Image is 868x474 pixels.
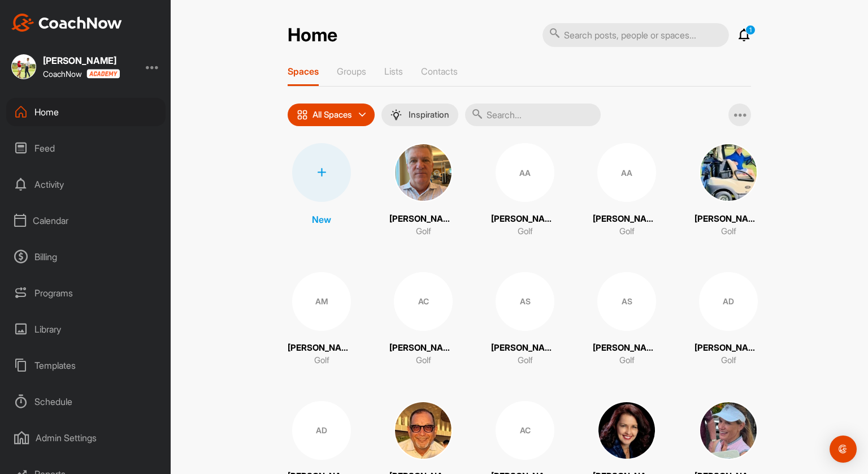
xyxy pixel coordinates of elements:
p: [PERSON_NAME] [389,213,457,226]
p: Inspiration [409,110,449,119]
div: Admin Settings [6,424,166,452]
p: [PERSON_NAME] [593,342,661,355]
img: square_82174330633d76bd06d198698f979f8d.jpg [597,401,656,460]
p: New [312,213,331,226]
p: [PERSON_NAME] [593,213,661,226]
div: Home [6,98,166,126]
p: [PERSON_NAME] [695,342,762,355]
a: AD[PERSON_NAME]Golf [695,272,762,367]
div: Open Intercom Messenger [830,436,857,463]
div: Calendar [6,206,166,235]
a: AA[PERSON_NAME]Golf [593,143,661,238]
input: Search... [465,104,601,126]
p: Spaces [288,66,319,77]
p: Golf [518,225,533,238]
a: [PERSON_NAME]Golf [695,143,762,238]
div: [PERSON_NAME] [43,56,120,65]
img: CoachNow [11,14,122,32]
img: square_edba039af3e2bdc51a4985efbc264616.jpg [394,143,453,202]
p: Golf [518,354,533,367]
div: AC [394,272,453,331]
img: square_df43bda95476176beca8e35d5b2170a2.jpg [699,401,758,460]
p: All Spaces [313,110,352,119]
p: Golf [619,354,635,367]
a: AC[PERSON_NAME]Golf [389,272,457,367]
p: Golf [721,354,736,367]
div: Programs [6,279,166,307]
div: AS [597,272,656,331]
p: [PERSON_NAME] [491,342,559,355]
p: [PERSON_NAME] [491,213,559,226]
p: Golf [416,354,431,367]
div: AA [496,143,554,202]
img: CoachNow acadmey [86,69,120,79]
a: AS[PERSON_NAME]Golf [593,272,661,367]
a: AM[PERSON_NAME]Golf [288,272,355,367]
p: [PERSON_NAME] [389,342,457,355]
div: AC [496,401,554,460]
p: Golf [619,225,635,238]
p: Golf [416,225,431,238]
div: Feed [6,134,166,162]
img: square_b28d4afc79bb959973c90dc31c5bce29.jpg [11,54,36,79]
div: Billing [6,243,166,271]
a: AS[PERSON_NAME]Golf [491,272,559,367]
p: [PERSON_NAME] [288,342,355,355]
a: [PERSON_NAME]Golf [389,143,457,238]
div: AS [496,272,554,331]
img: menuIcon [390,109,402,120]
p: 1 [745,25,756,35]
div: Templates [6,351,166,380]
img: square_817684f0a9a0bc9fef433a45778d39d2.jpg [699,143,758,202]
img: square_7b31a6c8f180d5f206a553013e4e0bfb.jpg [394,401,453,460]
p: [PERSON_NAME] [695,213,762,226]
img: icon [297,109,308,120]
div: Schedule [6,387,166,416]
div: Library [6,315,166,343]
p: Lists [384,66,403,77]
div: AA [597,143,656,202]
div: CoachNow [43,69,120,79]
div: Activity [6,170,166,199]
p: Contacts [421,66,458,77]
div: AD [699,272,758,331]
input: Search posts, people or spaces... [542,23,729,47]
p: Golf [721,225,736,238]
p: Golf [314,354,329,367]
a: AA[PERSON_NAME]Golf [491,143,559,238]
div: AD [292,401,351,460]
h2: Home [288,24,337,46]
p: Groups [337,66,366,77]
div: AM [292,272,351,331]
